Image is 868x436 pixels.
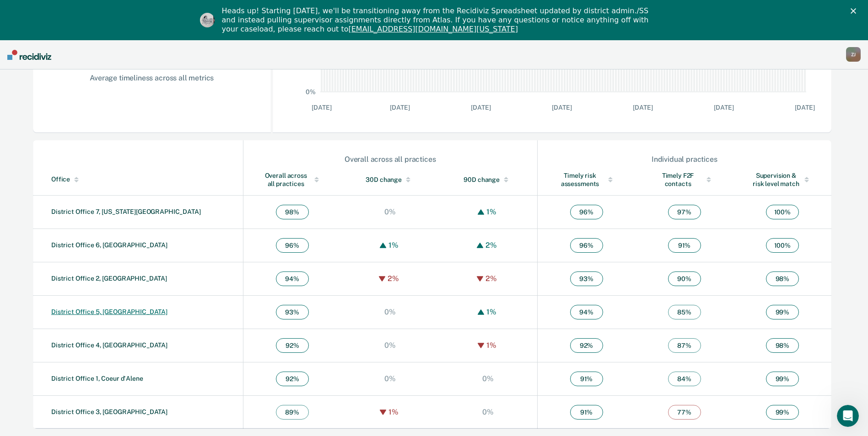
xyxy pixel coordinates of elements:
span: 97 % [668,205,701,219]
span: 87 % [668,338,701,353]
div: 90D change [458,175,519,184]
span: 99 % [766,305,799,319]
div: 2% [385,274,401,283]
div: 0% [480,374,496,383]
a: District Office 2, [GEOGRAPHIC_DATA] [51,275,167,282]
span: 85 % [668,305,701,319]
th: Toggle SortBy [243,164,341,196]
span: 96 % [570,238,603,253]
div: 2% [483,274,499,283]
span: 93 % [276,305,309,319]
div: Timely risk assessments [556,171,617,188]
div: 1% [484,308,499,316]
text: [DATE] [795,104,814,111]
span: 84 % [668,372,701,386]
span: 99 % [766,405,799,420]
text: [DATE] [471,104,491,111]
div: 0% [480,408,496,416]
div: Close [851,8,860,14]
span: 96 % [570,205,603,219]
div: Timely F2F contacts [653,171,715,188]
div: 0% [382,308,398,316]
span: 93 % [570,271,603,286]
th: Toggle SortBy [341,164,439,196]
span: 94 % [276,271,309,286]
div: Supervision & risk level match [752,171,813,188]
div: 1% [386,241,401,250]
span: 91 % [570,405,603,420]
th: Toggle SortBy [635,164,733,196]
img: Profile image for Kim [200,13,215,27]
text: [DATE] [714,104,733,111]
div: 0% [382,341,398,350]
th: Toggle SortBy [33,164,243,196]
div: Overall across all practices [244,155,537,164]
text: [DATE] [552,104,571,111]
a: District Office 4, [GEOGRAPHIC_DATA] [51,341,167,349]
span: 92 % [276,338,309,353]
span: 99 % [766,372,799,386]
div: 1% [484,207,499,216]
div: Office [51,175,239,183]
div: 1% [386,408,401,416]
span: 98 % [766,338,799,353]
div: 0% [382,374,398,383]
span: 91 % [570,372,603,386]
div: Overall across all practices [262,171,323,188]
text: [DATE] [633,104,652,111]
th: Toggle SortBy [439,164,537,196]
div: 0% [382,207,398,216]
a: District Office 1, Coeur d'Alene [51,375,143,382]
div: Average timeliness across all metrics [62,74,242,82]
th: Toggle SortBy [733,164,831,196]
span: 90 % [668,271,701,286]
iframe: Intercom live chat [837,405,859,427]
div: 30D change [360,175,421,184]
div: 2% [483,241,499,250]
span: 100 % [766,205,799,219]
span: 77 % [668,405,701,420]
span: 96 % [276,238,309,253]
div: 1% [484,341,499,350]
a: District Office 5, [GEOGRAPHIC_DATA] [51,308,167,315]
a: District Office 3, [GEOGRAPHIC_DATA] [51,408,167,415]
span: 92 % [570,338,603,353]
span: 92 % [276,372,309,386]
a: District Office 6, [GEOGRAPHIC_DATA] [51,241,167,249]
span: 98 % [276,205,309,219]
text: [DATE] [390,104,410,111]
span: 98 % [766,271,799,286]
div: Z J [846,47,861,62]
text: [DATE] [312,104,331,111]
div: Individual practices [538,155,831,164]
a: [EMAIL_ADDRESS][DOMAIN_NAME][US_STATE] [348,25,518,33]
div: Heads up! Starting [DATE], we'll be transitioning away from the Recidiviz Spreadsheet updated by ... [222,6,654,34]
img: Recidiviz [7,50,51,60]
span: 94 % [570,305,603,319]
span: 89 % [276,405,309,420]
span: 91 % [668,238,701,253]
a: District Office 7, [US_STATE][GEOGRAPHIC_DATA] [51,208,201,215]
th: Toggle SortBy [537,164,635,196]
button: ZJ [846,47,861,62]
span: 100 % [766,238,799,253]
